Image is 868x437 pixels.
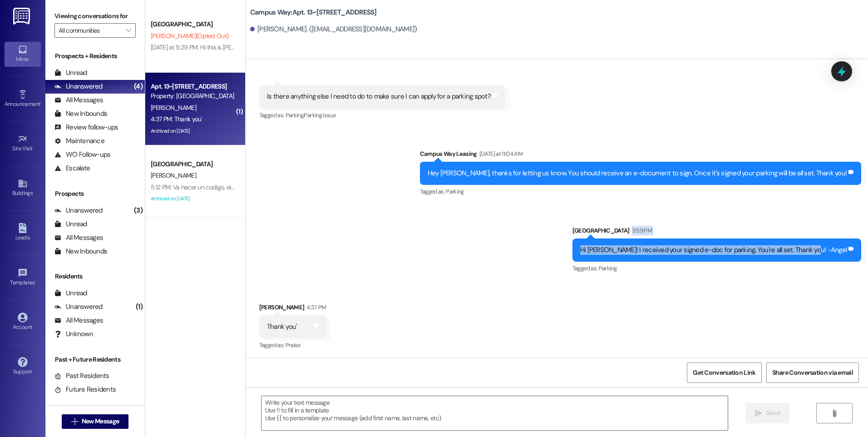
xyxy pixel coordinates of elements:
[54,316,103,325] div: All Messages
[687,363,761,383] button: Get Conversation Link
[54,68,87,78] div: Unread
[745,403,789,423] button: Send
[250,8,377,17] b: Campus Way: Apt. 13~[STREET_ADDRESS]
[599,264,616,272] span: Parking
[45,272,145,281] div: Residents
[33,144,34,150] span: •
[54,9,136,23] label: Viewing conversations for
[267,92,491,101] div: Is there anything else I need to do to make sure I can apply for a parking spot?
[151,20,235,29] div: [GEOGRAPHIC_DATA]
[831,410,838,417] i: 
[45,355,145,364] div: Past + Future Residents
[304,111,335,119] span: Parking issue
[54,136,104,146] div: Maintenance
[132,204,145,218] div: (3)
[54,164,90,173] div: Escalate
[259,338,326,352] div: Tagged as:
[420,185,862,198] div: Tagged as:
[286,111,304,119] span: Parking ,
[54,123,118,132] div: Review follow-ups
[71,418,78,425] i: 
[259,109,505,122] div: Tagged as:
[766,363,859,383] button: Share Conversation via email
[54,150,110,159] div: WO Follow-ups
[446,188,464,195] span: Parking
[54,109,107,119] div: New Inbounds
[259,303,326,315] div: [PERSON_NAME]
[54,233,103,243] div: All Messages
[35,278,36,284] span: •
[150,193,236,204] div: Archived on [DATE]
[267,322,297,332] div: Thank you'
[5,42,41,66] a: Inbox
[151,159,235,169] div: [GEOGRAPHIC_DATA]
[5,131,41,156] a: Site Visit •
[286,341,301,349] span: Praise
[250,25,417,34] div: [PERSON_NAME]. ([EMAIL_ADDRESS][DOMAIN_NAME])
[304,303,326,312] div: 4:37 PM
[54,288,87,298] div: Unread
[54,82,103,91] div: Unanswered
[54,206,103,215] div: Unanswered
[151,104,196,112] span: [PERSON_NAME]
[82,417,119,426] span: New Message
[59,23,121,38] input: All communities
[755,410,762,417] i: 
[133,300,145,314] div: (1)
[54,385,116,394] div: Future Residents
[428,169,847,178] div: Hey [PERSON_NAME], thanks for letting us know. You should receive an e-document to sign. Once it'...
[151,82,235,91] div: Apt. 13~[STREET_ADDRESS]
[5,354,41,379] a: Support
[132,79,145,94] div: (4)
[54,247,107,256] div: New Inbounds
[54,329,93,339] div: Unknown
[5,310,41,334] a: Account
[477,149,523,159] div: [DATE] at 11:04 AM
[572,262,861,275] div: Tagged as:
[54,219,87,229] div: Unread
[772,368,853,377] span: Share Conversation via email
[766,408,780,418] span: Send
[151,91,235,101] div: Property: [GEOGRAPHIC_DATA]
[151,183,281,191] div: 5:12 PM: Va hacer un codigo, el codigo es; 582019
[572,226,861,238] div: [GEOGRAPHIC_DATA]
[45,51,145,61] div: Prospects + Residents
[40,99,42,106] span: •
[5,176,41,200] a: Buildings
[5,220,41,245] a: Leads
[151,32,228,40] span: [PERSON_NAME] (Opted Out)
[151,171,196,179] span: [PERSON_NAME]
[45,189,145,199] div: Prospects
[54,371,109,381] div: Past Residents
[420,149,862,162] div: Campus Way Leasing
[126,27,131,34] i: 
[54,95,103,105] div: All Messages
[151,115,202,123] div: 4:37 PM: Thank you'
[630,226,652,235] div: 3:59 PM
[13,8,32,25] img: ResiDesk Logo
[62,414,129,429] button: New Message
[693,368,755,377] span: Get Conversation Link
[54,302,103,312] div: Unanswered
[150,125,236,137] div: Archived on [DATE]
[5,265,41,290] a: Templates •
[580,245,847,255] div: Hi [PERSON_NAME]! I received your signed e-doc for parking. You're all set. Thank you! -Angel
